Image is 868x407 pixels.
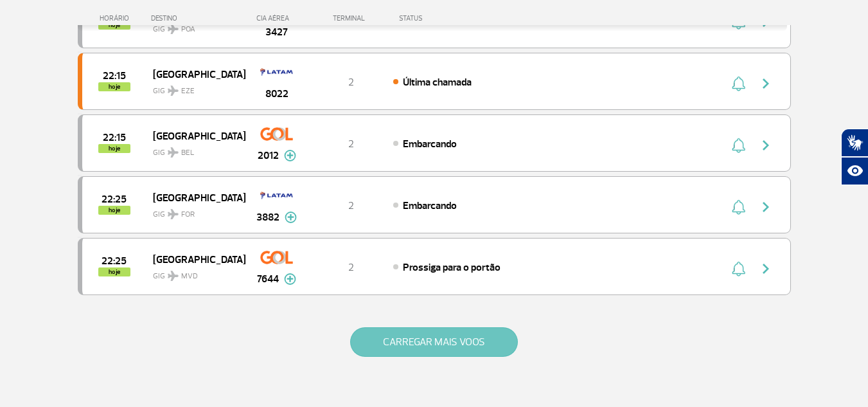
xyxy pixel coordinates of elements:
[841,157,868,185] button: Abrir recursos assistivos.
[265,86,288,102] span: 8022
[258,148,279,163] span: 2012
[285,212,297,223] img: mais-info-painel-voo.svg
[758,199,774,215] img: seta-direita-painel-voo.svg
[98,206,130,215] span: hoje
[732,138,745,153] img: sino-painel-voo.svg
[350,327,518,357] button: CARREGAR MAIS VOOS
[403,199,457,212] span: Embarcando
[102,257,127,266] span: 2025-08-26 22:25:00
[403,138,457,150] span: Embarcando
[181,147,194,159] span: BEL
[841,129,868,185] div: Plugin de acessibilidade da Hand Talk.
[168,209,179,219] img: destiny_airplane.svg
[153,78,235,97] span: GIG
[168,271,179,281] img: destiny_airplane.svg
[153,264,235,282] span: GIG
[758,76,774,91] img: seta-direita-painel-voo.svg
[181,271,198,282] span: MVD
[153,140,235,159] span: GIG
[98,82,130,91] span: hoje
[153,202,235,221] span: GIG
[151,14,245,23] div: DESTINO
[841,129,868,157] button: Abrir tradutor de língua de sinais.
[348,138,354,150] span: 2
[168,147,179,158] img: destiny_airplane.svg
[257,271,279,287] span: 7644
[103,133,126,142] span: 2025-08-26 22:15:00
[98,267,130,276] span: hoje
[348,261,354,274] span: 2
[153,251,235,267] span: [GEOGRAPHIC_DATA]
[732,199,745,215] img: sino-painel-voo.svg
[103,71,126,80] span: 2025-08-26 22:15:00
[153,66,235,82] span: [GEOGRAPHIC_DATA]
[309,14,393,23] div: TERMINAL
[284,150,296,161] img: mais-info-painel-voo.svg
[168,86,179,96] img: destiny_airplane.svg
[403,76,472,89] span: Última chamada
[181,209,195,221] span: FOR
[732,261,745,276] img: sino-painel-voo.svg
[758,261,774,276] img: seta-direita-painel-voo.svg
[403,261,500,274] span: Prossiga para o portão
[348,76,354,89] span: 2
[284,273,296,285] img: mais-info-painel-voo.svg
[102,195,127,204] span: 2025-08-26 22:25:00
[98,144,130,153] span: hoje
[153,127,235,144] span: [GEOGRAPHIC_DATA]
[265,24,288,40] span: 3427
[256,210,279,225] span: 3882
[732,76,745,91] img: sino-painel-voo.svg
[82,14,152,23] div: HORÁRIO
[153,189,235,206] span: [GEOGRAPHIC_DATA]
[393,14,497,23] div: STATUS
[348,199,354,212] span: 2
[245,14,309,23] div: CIA AÉREA
[181,86,195,97] span: EZE
[758,138,774,153] img: seta-direita-painel-voo.svg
